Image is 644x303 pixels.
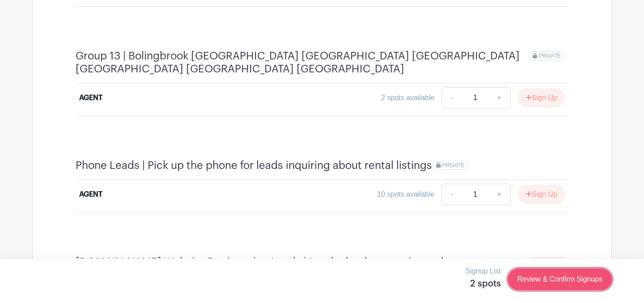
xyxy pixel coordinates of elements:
[76,159,432,172] h4: Phone Leads | Pick up the phone for leads inquiring about rental listings
[508,269,612,290] a: Review & Confirm Signups
[466,266,501,277] p: Signup List
[488,87,511,109] a: +
[441,87,462,109] a: -
[442,162,465,168] span: PRIVATE
[76,256,529,294] h4: [DOMAIN_NAME] Website Registration Leads | Leads that have registered on [DOMAIN_NAME] with no de...
[377,189,434,200] div: 10 spots available
[381,93,434,103] div: 2 spots available
[79,189,102,200] div: AGENT
[538,53,561,59] span: PRIVATE
[441,184,462,205] a: -
[466,278,501,289] h5: 2 spots
[518,88,565,107] button: Sign Up
[76,50,529,76] h4: Group 13 | Bolingbrook [GEOGRAPHIC_DATA] [GEOGRAPHIC_DATA] [GEOGRAPHIC_DATA] [GEOGRAPHIC_DATA] [G...
[488,184,511,205] a: +
[79,93,102,103] div: AGENT
[518,185,565,204] button: Sign Up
